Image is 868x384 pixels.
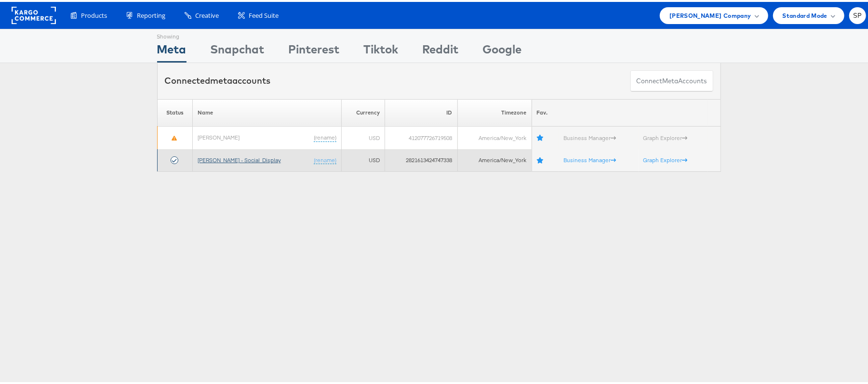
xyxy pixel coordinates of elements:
td: USD [342,125,385,147]
th: ID [385,97,457,125]
button: ConnectmetaAccounts [630,68,713,90]
div: Tiktok [364,39,399,61]
div: Showing [157,27,187,39]
span: Creative [195,9,219,18]
a: [PERSON_NAME] [198,132,240,139]
th: Name [192,97,342,125]
a: Graph Explorer [643,132,688,140]
span: SP [853,11,862,17]
span: meta [663,75,679,84]
a: (rename) [314,132,336,140]
a: Graph Explorer [643,154,688,162]
a: [PERSON_NAME] - Social_Display [198,154,281,162]
div: Snapchat [211,39,265,61]
span: Products [81,9,107,18]
div: Reddit [423,39,459,61]
td: 412077726719508 [385,125,457,147]
td: America/New_York [457,147,532,170]
span: [PERSON_NAME] Company [669,9,751,19]
a: Business Manager [563,132,616,140]
span: Reporting [137,9,165,18]
td: America/New_York [457,125,532,147]
th: Timezone [457,97,532,125]
span: meta [211,73,233,84]
th: Status [157,97,192,125]
a: Business Manager [563,154,616,162]
td: 2821613424747338 [385,147,457,170]
div: Pinterest [289,39,340,61]
span: Standard Mode [783,9,828,19]
div: Meta [157,39,187,61]
div: Google [483,39,522,61]
td: USD [342,147,385,170]
a: (rename) [314,154,336,163]
div: Connected accounts [165,73,271,85]
th: Currency [342,97,385,125]
span: Feed Suite [249,9,279,18]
